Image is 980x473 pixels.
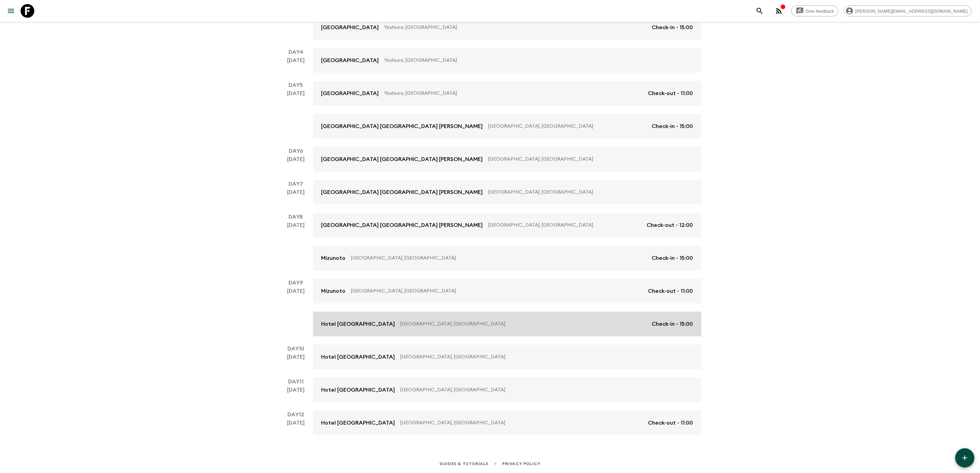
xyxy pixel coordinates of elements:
button: menu [4,4,18,18]
p: Day 10 [279,345,313,353]
div: [DATE] [287,188,305,205]
a: Hotel [GEOGRAPHIC_DATA][GEOGRAPHIC_DATA], [GEOGRAPHIC_DATA]Check-out - 11:00 [313,411,701,435]
p: [GEOGRAPHIC_DATA] [GEOGRAPHIC_DATA] [PERSON_NAME] [321,188,483,196]
p: [GEOGRAPHIC_DATA], [GEOGRAPHIC_DATA] [351,288,643,295]
p: [GEOGRAPHIC_DATA], [GEOGRAPHIC_DATA] [488,222,641,229]
p: Mizunoto [321,287,346,295]
p: [GEOGRAPHIC_DATA], [GEOGRAPHIC_DATA] [401,321,647,327]
p: Day 9 [279,279,313,287]
p: Mizunoto [321,254,346,262]
p: [GEOGRAPHIC_DATA] [321,56,379,65]
a: Hotel [GEOGRAPHIC_DATA][GEOGRAPHIC_DATA], [GEOGRAPHIC_DATA] [313,345,701,369]
p: [GEOGRAPHIC_DATA], [GEOGRAPHIC_DATA] [488,156,688,163]
p: Yoshiura, [GEOGRAPHIC_DATA] [385,57,688,64]
p: Day 5 [279,81,313,89]
a: [GEOGRAPHIC_DATA]Yoshiura, [GEOGRAPHIC_DATA]Check-out - 11:00 [313,81,701,106]
p: Check-out - 11:00 [648,419,693,427]
p: [GEOGRAPHIC_DATA] [GEOGRAPHIC_DATA] [PERSON_NAME] [321,221,483,229]
div: [DATE] [287,221,305,270]
p: Day 4 [279,48,313,56]
div: [DATE] [287,419,305,435]
p: [GEOGRAPHIC_DATA], [GEOGRAPHIC_DATA] [401,354,688,360]
a: Mizunoto[GEOGRAPHIC_DATA], [GEOGRAPHIC_DATA]Check-out - 11:00 [313,279,701,303]
p: Check-in - 15:00 [652,122,693,130]
div: [DATE] [287,386,305,402]
p: [GEOGRAPHIC_DATA] [321,89,379,97]
p: [GEOGRAPHIC_DATA] [GEOGRAPHIC_DATA] [PERSON_NAME] [321,122,483,130]
a: Privacy Policy [502,460,540,468]
p: Day 8 [279,213,313,221]
button: search adventures [753,4,767,18]
p: Check-out - 11:00 [648,287,693,295]
p: Check-out - 11:00 [648,89,693,97]
a: [GEOGRAPHIC_DATA]Yoshiura, [GEOGRAPHIC_DATA]Check-in - 15:00 [313,15,701,40]
a: Guides & Tutorials [439,460,488,468]
p: Day 11 [279,378,313,386]
p: Hotel [GEOGRAPHIC_DATA] [321,419,395,427]
p: Check-out - 12:00 [647,221,693,229]
a: [GEOGRAPHIC_DATA] [GEOGRAPHIC_DATA] [PERSON_NAME][GEOGRAPHIC_DATA], [GEOGRAPHIC_DATA] [313,180,701,205]
p: Hotel [GEOGRAPHIC_DATA] [321,386,395,394]
span: [PERSON_NAME][EMAIL_ADDRESS][DOMAIN_NAME] [852,9,971,14]
a: Hotel [GEOGRAPHIC_DATA][GEOGRAPHIC_DATA], [GEOGRAPHIC_DATA]Check-in - 15:00 [313,312,701,336]
p: [GEOGRAPHIC_DATA] [GEOGRAPHIC_DATA] [PERSON_NAME] [321,155,483,163]
a: Give feedback [791,5,838,16]
div: [DATE] [287,155,305,172]
p: [GEOGRAPHIC_DATA], [GEOGRAPHIC_DATA] [488,189,688,196]
a: [GEOGRAPHIC_DATA]Yoshiura, [GEOGRAPHIC_DATA] [313,48,701,73]
p: Day 7 [279,180,313,188]
p: Hotel [GEOGRAPHIC_DATA] [321,353,395,361]
p: [GEOGRAPHIC_DATA] [321,23,379,32]
div: [DATE] [287,89,305,139]
p: Yoshiura, [GEOGRAPHIC_DATA] [385,24,647,31]
a: [GEOGRAPHIC_DATA] [GEOGRAPHIC_DATA] [PERSON_NAME][GEOGRAPHIC_DATA], [GEOGRAPHIC_DATA] [313,147,701,172]
p: [GEOGRAPHIC_DATA], [GEOGRAPHIC_DATA] [401,419,643,426]
a: Mizunoto[GEOGRAPHIC_DATA], [GEOGRAPHIC_DATA]Check-in - 15:00 [313,246,701,270]
a: [GEOGRAPHIC_DATA] [GEOGRAPHIC_DATA] [PERSON_NAME][GEOGRAPHIC_DATA], [GEOGRAPHIC_DATA]Check-out - ... [313,213,701,238]
a: [GEOGRAPHIC_DATA] [GEOGRAPHIC_DATA] [PERSON_NAME][GEOGRAPHIC_DATA], [GEOGRAPHIC_DATA]Check-in - 1... [313,114,701,139]
div: [DATE] [287,287,305,336]
div: [PERSON_NAME][EMAIL_ADDRESS][DOMAIN_NAME] [844,5,972,16]
p: Check-in - 15:00 [652,23,693,32]
p: [GEOGRAPHIC_DATA], [GEOGRAPHIC_DATA] [401,387,688,393]
p: Day 12 [279,411,313,419]
span: Give feedback [802,9,838,14]
a: Hotel [GEOGRAPHIC_DATA][GEOGRAPHIC_DATA], [GEOGRAPHIC_DATA] [313,378,701,402]
p: Day 6 [279,147,313,155]
p: Yoshiura, [GEOGRAPHIC_DATA] [385,90,643,97]
p: [GEOGRAPHIC_DATA], [GEOGRAPHIC_DATA] [488,123,647,130]
p: Hotel [GEOGRAPHIC_DATA] [321,320,395,328]
p: Check-in - 15:00 [652,254,693,262]
div: [DATE] [287,353,305,369]
p: [GEOGRAPHIC_DATA], [GEOGRAPHIC_DATA] [351,255,647,262]
div: [DATE] [287,56,305,73]
p: Check-in - 15:00 [652,320,693,328]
